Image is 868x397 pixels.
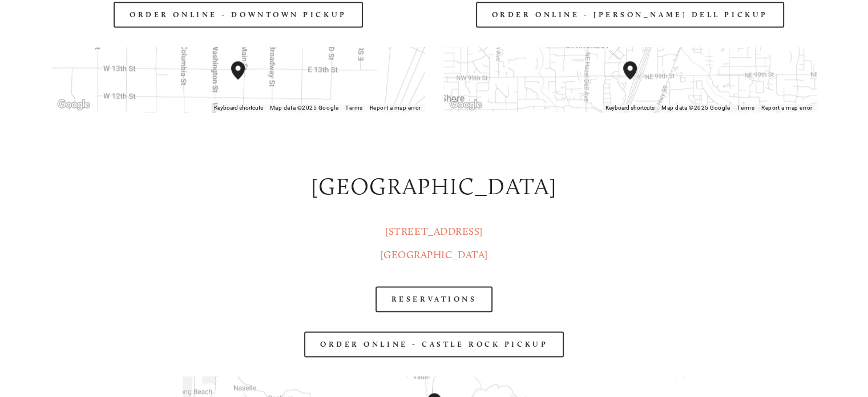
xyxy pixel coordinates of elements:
span: Map data ©2025 Google [270,105,338,111]
a: Report a map error [370,105,421,111]
a: Terms [345,105,363,111]
div: Amaro's Table 816 Northeast 98th Circle Vancouver, WA, 98665, United States [623,61,651,98]
a: order online - castle rock pickup [304,331,564,357]
a: [STREET_ADDRESS][GEOGRAPHIC_DATA] [380,225,487,261]
a: Terms [737,105,754,111]
img: Google [447,97,485,112]
a: RESERVATIONS [376,286,493,312]
h2: [GEOGRAPHIC_DATA] [52,170,816,203]
button: Keyboard shortcuts [214,104,263,112]
div: Amaro's Table 1220 Main Street vancouver, United States [231,61,259,98]
button: Keyboard shortcuts [605,104,655,112]
span: Map data ©2025 Google [661,105,730,111]
img: Google [55,97,92,112]
a: Open this area in Google Maps (opens a new window) [55,97,92,112]
a: Open this area in Google Maps (opens a new window) [447,97,485,112]
a: Report a map error [761,105,813,111]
